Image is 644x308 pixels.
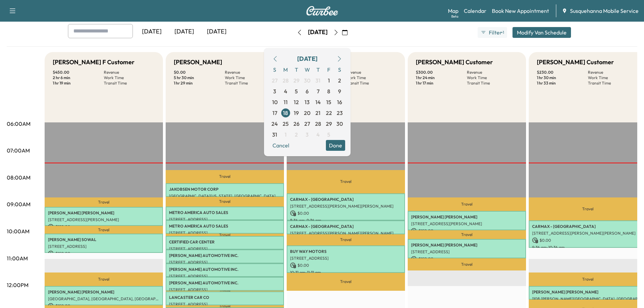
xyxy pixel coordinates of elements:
p: [STREET_ADDRESS][PERSON_NAME] [48,217,160,222]
p: [STREET_ADDRESS] [169,230,281,236]
p: CARMAX - [GEOGRAPHIC_DATA] [290,224,402,229]
p: 12:00PM [7,281,28,289]
span: 5 [327,131,330,139]
p: [GEOGRAPHIC_DATA], [GEOGRAPHIC_DATA], [GEOGRAPHIC_DATA], [GEOGRAPHIC_DATA] [48,296,160,302]
p: $ 0.00 [290,262,402,268]
p: $ 150.00 [48,224,160,230]
p: [STREET_ADDRESS] [169,287,281,292]
span: 2 [338,76,341,85]
p: 08:00AM [7,173,30,182]
span: Susquehanna Mobile Service [570,7,639,15]
span: 31 [315,76,320,85]
span: 15 [326,98,331,106]
p: [STREET_ADDRESS] [169,246,281,252]
p: 1108 [PERSON_NAME][GEOGRAPHIC_DATA], [GEOGRAPHIC_DATA], [GEOGRAPHIC_DATA] [532,296,644,302]
p: $ 0.00 [290,210,402,216]
span: 25 [283,120,289,128]
span: 10 [272,98,278,106]
span: 31 [272,131,277,139]
p: [PERSON_NAME] AUTOMOTIVE INC. [169,280,281,286]
span: 21 [315,109,320,117]
p: Revenue [104,70,155,75]
p: [STREET_ADDRESS][PERSON_NAME][PERSON_NAME] [290,204,402,209]
span: 23 [337,109,343,117]
p: 10:00AM [7,227,29,235]
p: Travel [287,273,405,290]
span: 17 [272,109,277,117]
p: 1 hr 33 min [537,80,588,86]
p: [PERSON_NAME] [PERSON_NAME] [411,242,523,248]
p: Travel [166,305,284,308]
p: Transit Time [467,80,518,86]
p: 9:36 am - 10:36 am [532,245,644,250]
p: JAKOBSEN MOTOR CORP [169,187,281,192]
span: 1 [285,131,287,139]
p: Travel [166,170,284,183]
span: 26 [293,120,300,128]
p: Travel [166,234,284,236]
p: [STREET_ADDRESS] [290,256,402,261]
span: 9 [338,87,341,95]
p: Transit Time [588,80,639,86]
p: Work Time [225,75,276,80]
p: Travel [408,197,526,211]
span: S [269,64,280,75]
p: Transit Time [346,80,397,86]
a: MapBeta [448,7,458,15]
span: 4 [284,87,287,95]
p: $ 150.00 [48,251,160,257]
span: 2 [295,131,298,139]
span: ● [501,31,502,34]
p: [STREET_ADDRESS] [169,260,281,265]
p: [PERSON_NAME] SOWAL [48,237,160,242]
p: 06:00AM [7,120,30,128]
p: 10:31 am - 11:31 am [290,270,402,275]
h5: [PERSON_NAME] Customer [416,57,493,67]
span: 8 [327,87,330,95]
p: $ 0.00 [532,237,644,243]
p: 8:36 am - 9:36 am [290,218,402,223]
span: 30 [304,76,310,85]
p: CARMAX - [GEOGRAPHIC_DATA] [532,224,644,229]
span: 28 [283,76,289,85]
a: Book New Appointment [492,7,549,15]
p: 11:00AM [7,254,28,262]
p: $ 150.00 [411,228,523,234]
a: Calendar [464,7,486,15]
p: Revenue [467,70,518,75]
p: [PERSON_NAME] [PERSON_NAME] [411,214,523,220]
p: Work Time [346,75,397,80]
span: 3 [306,131,309,139]
p: Transit Time [225,80,276,86]
p: Work Time [588,75,639,80]
p: [STREET_ADDRESS][PERSON_NAME] [411,221,523,227]
span: 3 [273,87,276,95]
span: 29 [293,76,300,85]
p: 1 hr 29 min [174,80,225,86]
div: [DATE] [308,28,328,37]
div: [DATE] [136,24,168,40]
p: $ 150.00 [411,256,523,262]
p: [STREET_ADDRESS] [411,249,523,255]
p: Revenue [225,70,276,75]
div: [DATE] [297,54,317,64]
p: [PERSON_NAME] [PERSON_NAME] [48,210,160,216]
p: 1 hr 19 min [53,80,104,86]
span: Filter [489,28,501,37]
p: Travel [45,226,163,234]
h5: [PERSON_NAME] F Customer [53,57,135,67]
span: 1 [503,30,504,35]
p: 1 hr 17 min [416,80,467,86]
p: 2 hr 6 min [53,75,104,80]
span: 11 [284,98,288,106]
p: Travel [166,197,284,206]
span: 29 [326,120,332,128]
span: 28 [315,120,321,128]
span: 27 [272,76,278,85]
p: Revenue [346,70,397,75]
span: W [302,64,313,75]
p: [STREET_ADDRESS] [169,274,281,279]
span: 18 [283,109,288,117]
p: 09:00AM [7,200,30,208]
span: 19 [294,109,299,117]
